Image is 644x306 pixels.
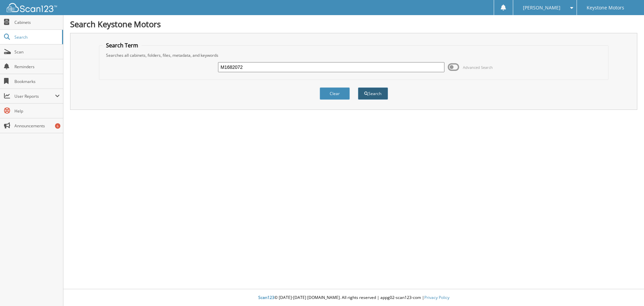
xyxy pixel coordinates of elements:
[14,79,60,84] span: Bookmarks
[7,3,57,12] img: scan123-logo-white.svg
[587,6,624,10] span: Keystone Motors
[258,295,274,300] span: Scan123
[463,65,493,70] span: Advanced Search
[14,108,60,114] span: Help
[610,274,644,306] iframe: Chat Widget
[103,52,605,58] div: Searches all cabinets, folders, files, metadata, and keywords
[14,34,59,40] span: Search
[63,290,644,306] div: © [DATE]-[DATE] [DOMAIN_NAME]. All rights reserved | appg02-scan123-com |
[14,49,60,55] span: Scan
[424,295,449,300] a: Privacy Policy
[55,123,60,129] div: 6
[14,19,60,25] span: Cabinets
[14,93,55,99] span: User Reports
[103,42,142,49] legend: Search Term
[523,6,560,10] span: [PERSON_NAME]
[320,87,350,100] button: Clear
[14,123,60,129] span: Announcements
[14,64,60,70] span: Reminders
[358,87,388,100] button: Search
[70,18,637,30] h1: Search Keystone Motors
